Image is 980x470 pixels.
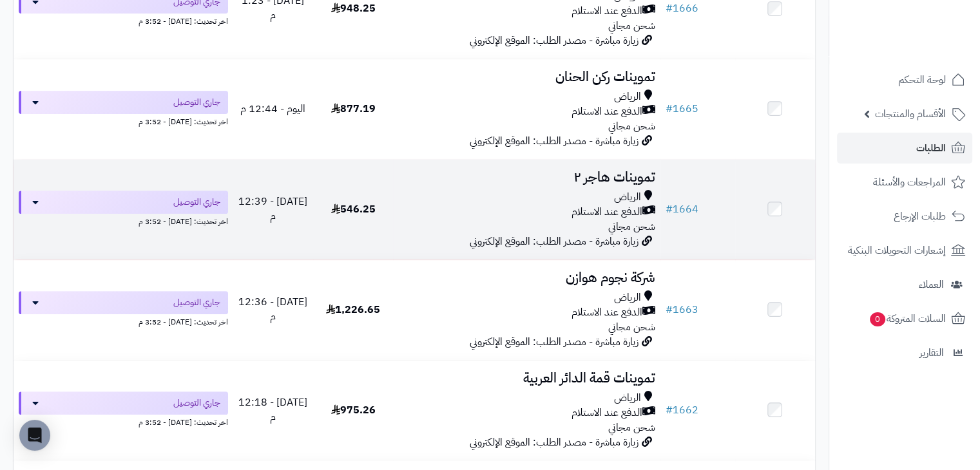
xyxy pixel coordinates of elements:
[916,139,946,157] span: الطلبات
[894,207,946,225] span: طلبات الإرجاع
[666,202,673,217] span: #
[331,101,376,117] span: 877.19
[666,402,673,418] span: #
[572,205,642,220] span: الدفع عند الاستلام
[666,1,698,16] a: #1666
[608,219,655,234] span: شحن مجاني
[331,1,376,16] span: 948.25
[19,14,228,27] div: اخر تحديث: [DATE] - 3:52 م
[666,302,673,317] span: #
[398,270,655,285] h3: شركة نجوم هوازن
[666,202,698,217] a: #1664
[837,201,972,232] a: طلبات الإرجاع
[873,173,946,191] span: المراجعات والأسئلة
[848,241,946,259] span: إشعارات التحويلات البنكية
[875,105,946,123] span: الأقسام والمنتجات
[238,194,307,224] span: [DATE] - 12:39 م
[398,170,655,185] h3: تموينات هاجر ٢
[898,71,946,89] span: لوحة التحكم
[919,344,944,362] span: التقارير
[666,1,673,16] span: #
[608,18,655,33] span: شحن مجاني
[837,167,972,198] a: المراجعات والأسئلة
[837,337,972,368] a: التقارير
[398,371,655,386] h3: تموينات قمة الدائر العربية
[869,310,946,328] span: السلات المتروكة
[892,28,968,55] img: logo-2.png
[837,64,972,95] a: لوحة التحكم
[173,196,220,209] span: جاري التوصيل
[470,33,639,48] span: زيارة مباشرة - مصدر الطلب: الموقع الإلكتروني
[19,314,228,328] div: اخر تحديث: [DATE] - 3:52 م
[173,96,220,109] span: جاري التوصيل
[608,420,655,435] span: شحن مجاني
[666,101,698,117] a: #1665
[666,101,673,117] span: #
[470,133,639,149] span: زيارة مباشرة - مصدر الطلب: الموقع الإلكتروني
[173,397,220,409] span: جاري التوصيل
[331,402,376,418] span: 975.26
[572,104,642,119] span: الدفع عند الاستلام
[240,101,305,117] span: اليوم - 12:44 م
[870,312,886,327] span: 0
[608,118,655,134] span: شحن مجاني
[238,294,307,324] span: [DATE] - 12:36 م
[666,402,698,418] a: #1662
[19,214,228,227] div: اخر تحديث: [DATE] - 3:52 م
[19,114,228,127] div: اخر تحديث: [DATE] - 3:52 م
[614,190,641,205] span: الرياض
[572,305,642,320] span: الدفع عند الاستلام
[19,415,228,428] div: اخر تحديث: [DATE] - 3:52 م
[572,406,642,420] span: الدفع عند الاستلام
[19,420,50,451] div: Open Intercom Messenger
[837,303,972,334] a: السلات المتروكة0
[614,89,641,104] span: الرياض
[238,395,307,425] span: [DATE] - 12:18 م
[614,290,641,305] span: الرياض
[837,133,972,164] a: الطلبات
[572,4,642,19] span: الدفع عند الاستلام
[608,319,655,335] span: شحن مجاني
[398,70,655,84] h3: تموينات ركن الحنان
[919,276,944,294] span: العملاء
[326,302,380,317] span: 1,226.65
[470,334,639,350] span: زيارة مباشرة - مصدر الطلب: الموقع الإلكتروني
[837,269,972,300] a: العملاء
[331,202,376,217] span: 546.25
[837,235,972,266] a: إشعارات التحويلات البنكية
[173,296,220,309] span: جاري التوصيل
[666,302,698,317] a: #1663
[470,435,639,450] span: زيارة مباشرة - مصدر الطلب: الموقع الإلكتروني
[470,234,639,249] span: زيارة مباشرة - مصدر الطلب: الموقع الإلكتروني
[614,391,641,406] span: الرياض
